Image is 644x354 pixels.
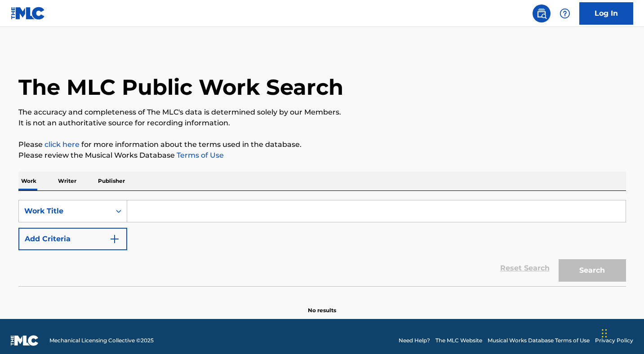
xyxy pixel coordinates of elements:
[18,150,626,161] p: Please review the Musical Works Database
[18,118,626,128] p: It is not an authoritative source for recording information.
[18,74,343,101] h1: The MLC Public Work Search
[11,335,39,346] img: logo
[579,2,633,25] a: Log In
[488,336,590,345] a: Musical Works Database Terms of Use
[24,206,105,217] div: Work Title
[95,172,128,190] p: Publisher
[308,296,336,314] p: No results
[49,336,154,345] span: Mechanical Licensing Collective © 2025
[175,151,224,159] a: Terms of Use
[399,336,430,345] a: Need Help?
[18,107,626,118] p: The accuracy and completeness of The MLC's data is determined solely by our Members.
[44,140,80,149] a: click here
[18,200,626,286] form: Search Form
[560,8,570,19] img: help
[599,311,644,354] iframe: Chat Widget
[11,7,45,20] img: MLC Logo
[602,320,607,347] div: Drag
[435,336,482,345] a: The MLC Website
[556,4,574,22] div: Help
[18,139,626,150] p: Please for more information about the terms used in the database.
[533,4,551,22] a: Public Search
[595,336,633,345] a: Privacy Policy
[55,172,79,190] p: Writer
[18,228,127,250] button: Add Criteria
[18,172,39,190] p: Work
[536,8,547,19] img: search
[109,234,120,244] img: 9d2ae6d4665cec9f34b9.svg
